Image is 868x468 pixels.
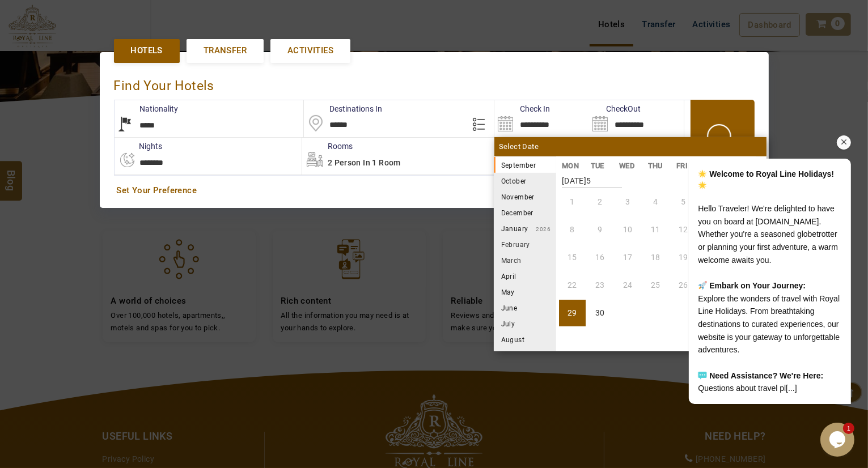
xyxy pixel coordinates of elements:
[494,268,556,284] li: April
[494,100,589,137] input: Search
[494,284,556,300] li: May
[270,39,350,62] a: Activities
[494,236,556,252] li: February
[114,141,163,152] label: nights
[494,189,556,205] li: November
[528,226,551,232] small: 2026
[494,220,556,236] li: January
[536,163,615,169] small: 2025
[494,157,556,173] li: September
[494,252,556,268] li: March
[302,141,353,152] label: Rooms
[589,103,641,114] label: CheckOut
[556,160,585,172] li: MON
[642,160,671,172] li: THU
[494,173,556,189] li: October
[562,168,622,188] strong: [DATE]5
[494,331,556,347] li: August
[328,158,401,167] span: 2 Person in 1 Room
[114,39,180,62] a: Hotels
[589,100,684,137] input: Search
[653,44,857,417] iframe: chat widget
[494,300,556,316] li: June
[204,45,247,57] span: Transfer
[115,103,179,114] label: Nationality
[304,103,382,114] label: Destinations In
[131,45,163,57] span: Hotels
[117,185,752,197] a: Set Your Preference
[114,66,755,100] div: Find Your Hotels
[559,300,586,326] li: Monday, 29 September 2025
[494,316,556,331] li: July
[187,39,264,62] a: Transfer
[820,423,857,457] iframe: chat widget
[585,160,613,172] li: TUE
[587,300,613,326] li: Tuesday, 30 September 2025
[494,137,767,156] div: Select Date
[494,103,550,114] label: Check In
[613,160,642,172] li: WED
[287,45,333,57] span: Activities
[494,205,556,220] li: December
